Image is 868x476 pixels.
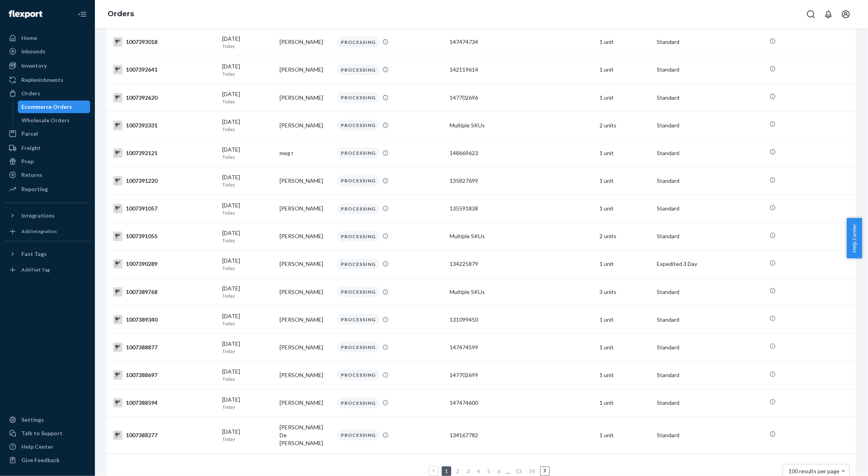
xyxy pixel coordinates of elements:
[277,56,334,83] td: [PERSON_NAME]
[337,175,379,186] div: PROCESSING
[803,6,819,22] button: Open Search Box
[337,259,379,269] div: PROCESSING
[5,59,90,72] a: Inventory
[222,312,273,327] div: [DATE]
[337,203,379,214] div: PROCESSING
[337,398,379,408] div: PROCESSING
[337,37,379,47] div: PROCESSING
[222,146,273,160] div: [DATE]
[596,222,654,250] td: 2 units
[450,94,593,102] div: 147702696
[337,64,379,75] div: PROCESSING
[657,316,763,324] p: Standard
[22,103,72,111] div: Ecommerce Orders
[657,94,763,102] p: Standard
[21,250,47,258] div: Fast Tags
[337,286,379,297] div: PROCESSING
[74,6,90,22] button: Close Navigation
[277,389,334,417] td: [PERSON_NAME]
[496,468,502,474] a: Page 6
[446,278,596,306] td: Multiple SKUs
[450,66,593,74] div: 142119614
[21,130,38,138] div: Parcel
[527,468,537,474] a: Page 14
[5,183,90,195] a: Reporting
[514,468,523,474] a: Page 13
[657,121,763,129] p: Standard
[450,149,593,157] div: 148669623
[21,34,37,42] div: Home
[222,404,273,410] p: Today
[222,375,273,382] p: Today
[222,265,273,271] p: Today
[277,334,334,361] td: [PERSON_NAME]
[222,181,273,188] p: Today
[222,348,273,355] p: Today
[596,306,654,334] td: 1 unit
[657,399,763,407] p: Standard
[21,157,34,165] div: Prep
[113,231,216,241] div: 1007391055
[657,149,763,157] p: Standard
[222,340,273,355] div: [DATE]
[222,320,273,327] p: Today
[222,126,273,133] p: Today
[222,237,273,244] p: Today
[337,92,379,103] div: PROCESSING
[222,63,273,77] div: [DATE]
[21,429,62,437] div: Talk to Support
[847,218,862,258] button: Help Center
[18,114,91,127] a: Wholesale Orders
[222,43,273,49] p: Today
[337,314,379,325] div: PROCESSING
[450,260,593,268] div: 134225879
[450,431,593,439] div: 134167782
[21,266,50,273] div: Add Fast Tag
[21,443,53,451] div: Help Center
[222,90,273,105] div: [DATE]
[506,467,510,476] li: ...
[5,264,90,276] a: Add Fast Tag
[465,468,471,474] a: Page 3
[596,361,654,389] td: 1 unit
[277,28,334,56] td: [PERSON_NAME]
[113,430,216,440] div: 1007388277
[277,222,334,250] td: [PERSON_NAME]
[789,468,840,474] span: 100 results per page
[5,454,90,467] button: Give Feedback
[113,343,216,352] div: 1007388877
[113,287,216,297] div: 1007389768
[486,468,492,474] a: Page 5
[5,225,90,238] a: Add Integration
[596,278,654,306] td: 3 units
[113,398,216,408] div: 1007388594
[5,440,90,453] a: Help Center
[5,45,90,58] a: Inbounds
[450,316,593,324] div: 131099450
[222,284,273,299] div: [DATE]
[450,371,593,379] div: 147702699
[5,248,90,260] button: Fast Tags
[21,89,40,97] div: Orders
[21,62,47,70] div: Inventory
[22,116,70,124] div: Wholesale Orders
[277,306,334,334] td: [PERSON_NAME]
[101,3,140,26] ol: breadcrumbs
[337,148,379,158] div: PROCESSING
[475,468,482,474] a: Page 4
[657,260,763,268] p: Expedited 3 Day
[222,98,273,105] p: Today
[108,9,134,18] a: Orders
[657,38,763,46] p: Standard
[657,66,763,74] p: Standard
[337,231,379,242] div: PROCESSING
[222,173,273,188] div: [DATE]
[450,38,593,46] div: 147474734
[113,259,216,269] div: 1007390289
[446,112,596,139] td: Multiple SKUs
[222,201,273,216] div: [DATE]
[222,118,273,133] div: [DATE]
[222,436,273,442] p: Today
[21,456,60,464] div: Give Feedback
